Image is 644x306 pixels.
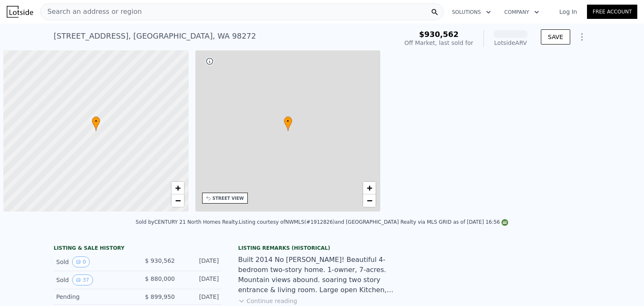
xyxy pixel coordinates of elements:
[363,194,376,207] a: Zoom out
[145,257,175,264] span: $ 930,562
[363,182,376,194] a: Zoom in
[72,275,93,285] button: View historical data
[587,5,637,19] a: Free Account
[92,118,100,125] span: •
[549,8,587,16] a: Log In
[541,29,570,44] button: SAVE
[72,256,90,267] button: View historical data
[56,275,131,285] div: Sold
[171,194,184,207] a: Zoom out
[445,5,498,20] button: Solutions
[498,5,546,20] button: Company
[136,219,239,225] div: Sold by CENTURY 21 North Homes Realty .
[367,195,372,206] span: −
[284,116,292,131] div: •
[145,275,175,282] span: $ 880,000
[145,293,175,300] span: $ 899,950
[405,39,473,47] div: Off Market, last sold for
[419,30,459,39] span: $930,562
[182,293,219,301] div: [DATE]
[182,275,219,285] div: [DATE]
[54,245,221,253] div: LISTING & SALE HISTORY
[238,255,406,295] div: Built 2014 No [PERSON_NAME]! Beautiful 4-bedroom two-story home. 1-owner, 7-acres. Mountain views...
[574,29,590,45] button: Show Options
[92,116,100,131] div: •
[56,293,131,301] div: Pending
[367,183,372,193] span: +
[54,30,256,42] div: [STREET_ADDRESS] , [GEOGRAPHIC_DATA] , WA 98272
[239,219,509,225] div: Listing courtesy of NWMLS (#1912826) and [GEOGRAPHIC_DATA] Realty via MLS GRID as of [DATE] 16:56
[501,219,508,226] img: NWMLS Logo
[175,195,180,206] span: −
[284,118,292,125] span: •
[238,297,297,305] button: Continue reading
[182,256,219,267] div: [DATE]
[175,183,180,193] span: +
[41,7,142,17] span: Search an address or region
[56,256,131,267] div: Sold
[238,245,406,251] div: Listing Remarks (Historical)
[7,6,33,18] img: Lotside
[213,195,244,201] div: STREET VIEW
[171,182,184,194] a: Zoom in
[494,39,527,47] div: Lotside ARV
